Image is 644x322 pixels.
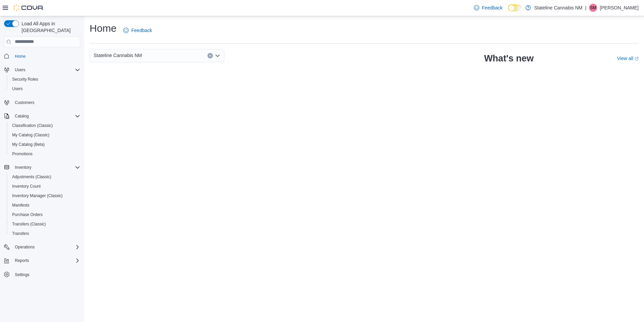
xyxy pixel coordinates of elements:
span: Transfers (Classic) [12,221,46,227]
nav: Complex example [4,49,80,297]
button: Operations [12,243,37,251]
a: Security Roles [9,75,41,83]
button: Customers [1,98,83,107]
span: Classification (Classic) [12,123,53,128]
a: Transfers [9,230,32,238]
button: Inventory Manager (Classic) [7,191,83,200]
span: Promotions [9,150,80,158]
button: Transfers [7,229,83,238]
span: Inventory Count [9,182,80,190]
span: Catalog [15,113,29,119]
a: Promotions [9,150,35,158]
span: My Catalog (Classic) [12,132,50,138]
span: Transfers [9,230,80,238]
span: Purchase Orders [12,212,43,217]
span: Manifests [9,201,80,209]
span: Reports [15,258,29,263]
button: My Catalog (Classic) [7,130,83,140]
button: Users [12,66,28,74]
a: Inventory Count [9,182,43,190]
a: Classification (Classic) [9,122,56,130]
span: Inventory Manager (Classic) [12,193,63,198]
span: Inventory [12,163,80,171]
a: Manifests [9,201,32,209]
span: Reports [12,257,80,265]
button: Settings [1,269,83,279]
span: Feedback [482,4,503,11]
span: Settings [15,272,29,277]
span: Inventory Manager (Classic) [9,192,80,200]
span: Users [15,67,25,73]
button: Adjustments (Classic) [7,172,83,182]
span: Customers [12,98,80,107]
div: Samuel Munoz [589,4,597,12]
a: View allExternal link [617,56,639,61]
button: Promotions [7,149,83,159]
button: Clear input [207,53,213,58]
a: Home [12,52,28,60]
a: Settings [12,271,32,279]
span: My Catalog (Classic) [9,131,80,139]
a: Purchase Orders [9,211,45,219]
button: My Catalog (Beta) [7,140,83,149]
button: Catalog [12,112,31,120]
button: Catalog [1,111,83,121]
span: Promotions [12,151,33,157]
a: Feedback [121,24,155,37]
button: Home [1,51,83,61]
span: Operations [12,243,80,251]
button: Open list of options [215,53,220,58]
svg: External link [635,57,639,61]
h2: What's new [484,53,534,64]
a: Transfers (Classic) [9,220,49,228]
span: Load All Apps in [GEOGRAPHIC_DATA] [19,20,80,34]
button: Manifests [7,200,83,210]
button: Purchase Orders [7,210,83,219]
span: Adjustments (Classic) [12,174,51,180]
span: Security Roles [12,77,38,82]
button: Users [7,84,83,93]
button: Inventory [12,163,34,171]
span: Purchase Orders [9,211,80,219]
button: Classification (Classic) [7,121,83,130]
span: Dark Mode [508,11,508,12]
span: Users [9,85,80,93]
button: Security Roles [7,75,83,84]
span: Customers [15,100,34,105]
button: Reports [12,257,32,265]
span: Manifests [12,203,29,208]
span: Home [15,54,26,59]
button: Transfers (Classic) [7,219,83,229]
span: Settings [12,270,80,278]
button: Inventory Count [7,182,83,191]
button: Operations [1,242,83,252]
p: [PERSON_NAME] [600,4,639,12]
input: Dark Mode [508,4,522,11]
span: Users [12,66,80,74]
span: Home [12,52,80,60]
span: Adjustments (Classic) [9,173,80,181]
span: Security Roles [9,75,80,83]
span: SM [590,4,596,12]
span: Transfers (Classic) [9,220,80,228]
span: Users [12,86,23,91]
a: Inventory Manager (Classic) [9,192,65,200]
a: My Catalog (Beta) [9,140,47,149]
span: Classification (Classic) [9,122,80,130]
p: | [585,4,586,12]
a: Adjustments (Classic) [9,173,54,181]
h1: Home [90,22,117,35]
span: Stateline Cannabis NM [94,51,142,59]
span: Inventory [15,165,31,170]
p: Stateline Cannabis NM [534,4,582,12]
span: Operations [15,244,35,250]
a: Feedback [471,1,505,15]
a: Customers [12,99,37,107]
span: Inventory Count [12,184,41,189]
span: Transfers [12,231,29,236]
span: My Catalog (Beta) [9,140,80,149]
button: Inventory [1,163,83,172]
button: Reports [1,256,83,265]
span: My Catalog (Beta) [12,142,45,147]
button: Users [1,65,83,75]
